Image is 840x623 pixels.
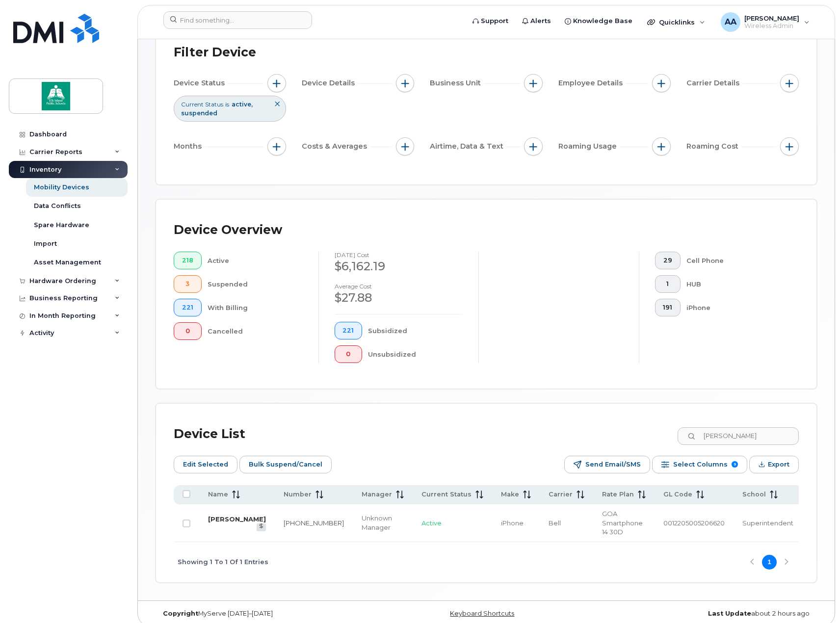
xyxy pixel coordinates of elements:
[174,141,205,152] span: Months
[156,610,376,618] div: MyServe [DATE]–[DATE]
[742,519,793,527] span: Superintendent
[302,78,358,88] span: Device Details
[714,12,816,32] div: Alyssa Alvarado
[174,299,202,316] button: 221
[284,490,312,499] span: Number
[762,555,777,570] button: Page 1
[232,101,253,108] span: active
[208,299,303,316] div: With Billing
[655,275,681,293] button: 1
[663,257,672,264] span: 29
[174,421,245,447] div: Device List
[430,141,506,152] span: Airtime, Data & Text
[421,490,472,499] span: Current Status
[362,514,404,532] div: Unknown Manager
[732,461,738,467] span: 9
[640,12,712,32] div: Quicklinks
[182,280,193,288] span: 3
[208,275,303,293] div: Suspended
[686,299,783,316] div: iPhone
[182,257,193,264] span: 218
[686,252,783,269] div: Cell Phone
[335,322,363,339] button: 221
[174,252,202,269] button: 218
[530,16,551,26] span: Alerts
[549,490,573,499] span: Carrier
[430,78,484,88] span: Business Unit
[421,519,442,527] span: Active
[182,304,193,311] span: 221
[742,490,766,499] span: School
[335,258,463,275] div: $6,162.19
[239,456,332,473] button: Bulk Suspend/Cancel
[368,322,463,339] div: Subsidized
[602,490,634,499] span: Rate Plan
[208,515,266,523] a: [PERSON_NAME]
[558,141,620,152] span: Roaming Usage
[257,523,266,531] a: View Last Bill
[725,16,736,28] span: AA
[284,519,344,527] a: [PHONE_NUMBER]
[652,456,747,473] button: Select Columns 9
[174,78,228,88] span: Device Status
[208,490,228,499] span: Name
[663,519,725,527] span: 0012205005206620
[163,610,198,617] strong: Copyright
[501,490,519,499] span: Make
[558,11,639,31] a: Knowledge Base
[174,217,282,243] div: Device Overview
[208,322,303,340] div: Cancelled
[708,610,751,617] strong: Last Update
[208,252,303,269] div: Active
[768,457,789,472] span: Export
[744,22,799,30] span: Wireless Admin
[174,40,256,65] div: Filter Device
[686,275,783,293] div: HUB
[450,610,514,617] a: Keyboard Shortcuts
[663,490,692,499] span: GL Code
[585,457,641,472] span: Send Email/SMS
[174,456,237,473] button: Edit Selected
[174,322,202,340] button: 0
[549,519,561,527] span: Bell
[181,109,217,117] span: suspended
[597,610,817,618] div: about 2 hours ago
[182,327,193,335] span: 0
[335,283,463,289] h4: Average cost
[744,14,799,22] span: [PERSON_NAME]
[663,280,672,288] span: 1
[558,78,626,88] span: Employee Details
[249,457,322,472] span: Bulk Suspend/Cancel
[335,289,463,306] div: $27.88
[342,327,354,335] span: 221
[163,11,312,29] input: Find something...
[602,510,643,536] span: GOA Smartphone 14 30D
[481,16,508,26] span: Support
[686,141,741,152] span: Roaming Cost
[749,456,799,473] button: Export
[178,555,268,570] span: Showing 1 To 1 Of 1 Entries
[174,275,202,293] button: 3
[515,11,558,31] a: Alerts
[655,252,681,269] button: 29
[501,519,524,527] span: iPhone
[663,304,672,311] span: 191
[362,490,392,499] span: Manager
[659,18,695,26] span: Quicklinks
[225,100,229,108] span: is
[678,427,799,445] input: Search Device List ...
[573,16,632,26] span: Knowledge Base
[466,11,515,31] a: Support
[686,78,742,88] span: Carrier Details
[368,345,463,363] div: Unsubsidized
[335,252,463,258] h4: [DATE] cost
[181,100,223,108] span: Current Status
[342,350,354,358] span: 0
[302,141,370,152] span: Costs & Averages
[673,457,728,472] span: Select Columns
[564,456,650,473] button: Send Email/SMS
[335,345,363,363] button: 0
[655,299,681,316] button: 191
[183,457,228,472] span: Edit Selected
